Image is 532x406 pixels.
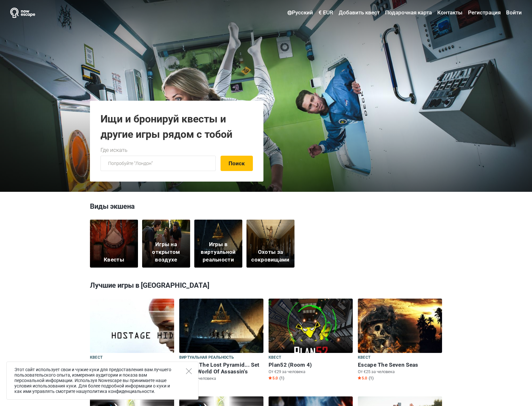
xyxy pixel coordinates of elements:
[279,376,284,381] span: (1)
[269,369,353,375] p: От €29 за человека
[504,7,522,19] a: Войти
[358,376,361,379] img: Star
[90,299,174,382] a: Hostage Hideout Квест Hostage Hideout От €19 за человека Star5.0 (4)
[6,362,198,400] div: Этот сайт использует свои и чужие куки для предоставления вам лучшего пользовательского опыта, из...
[436,7,464,19] a: Контакты
[221,156,253,171] button: Поиск
[194,220,242,268] a: Игры в виртуальной реальности
[101,146,127,154] label: Где искать
[358,376,367,381] span: 5.0
[269,376,272,379] img: Star
[179,299,263,389] a: Escape The Lost Pyramid... Set In The World Of Assassin's Creed Origins! Виртуальная реальность E...
[269,299,353,361] img: Plan52 (Room 4)
[90,220,138,268] a: Квесты
[287,11,292,15] img: Русский
[246,220,294,268] a: Охоты за сокровищами
[269,362,353,368] h6: Plan52 (Room 4)
[198,241,238,263] h5: Игры в виртуальной реальности
[179,362,263,375] h6: Escape The Lost Pyramid... Set In The World Of Assassin's Creed Origins!
[179,354,234,361] span: Виртуальная реальность
[358,299,442,382] a: Escape The Seven Seas Квест Escape The Seven Seas От €25 за человека Star5.0 (1)
[90,277,442,294] h3: Лучшие игры в [GEOGRAPHIC_DATA]
[101,156,216,171] input: Попробуйте “Лондон”
[179,376,263,381] p: От €45 за человека
[101,111,253,142] h1: Ищи и бронируй квесты и другие игры рядом с тобой
[317,7,335,19] a: € EUR
[186,368,192,374] button: Close
[269,376,278,381] span: 5.0
[251,248,291,264] h5: Охоты за сокровищами
[146,241,186,263] h5: Игры на открытом воздухе
[358,354,370,361] span: Квест
[383,7,433,19] a: Подарочная карта
[90,299,174,361] img: Hostage Hideout
[358,369,442,375] p: От €25 за человека
[369,376,374,381] span: (1)
[104,256,124,264] h5: Квесты
[269,299,353,382] a: Plan52 (Room 4) Квест Plan52 (Room 4) От €29 за человека Star5.0 (1)
[358,299,442,361] img: Escape The Seven Seas
[269,354,281,361] span: Квест
[90,354,102,361] span: Квест
[90,201,442,215] h3: Виды экшена
[466,7,502,19] a: Регистрация
[337,7,381,19] a: Добавить квест
[286,7,315,19] a: Русский
[10,8,35,18] img: Nowescape logo
[358,362,442,368] h6: Escape The Seven Seas
[179,299,263,361] img: Escape The Lost Pyramid... Set In The World Of Assassin's Creed Origins!
[142,220,190,268] a: Игры на открытом воздухе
